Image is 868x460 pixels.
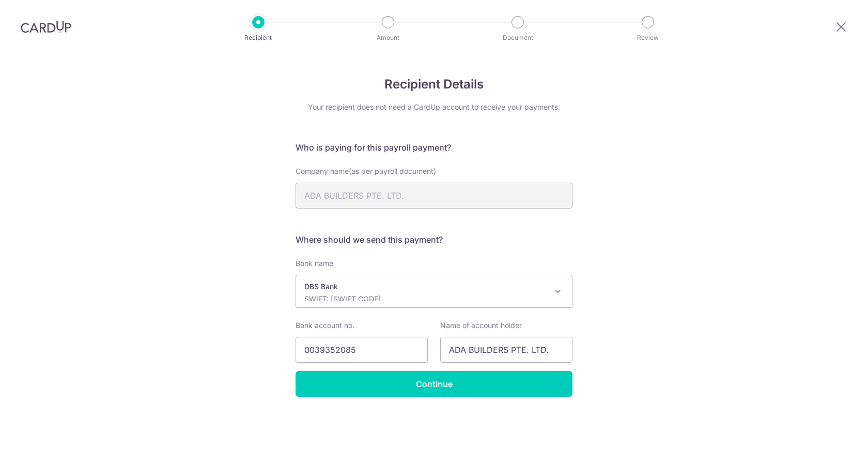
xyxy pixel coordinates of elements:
iframe: Opens a widget where you can find more information [802,429,858,455]
h5: Who is paying for this payroll payment? [296,141,572,154]
input: Continue [296,371,572,397]
h4: Recipient Details [296,75,572,94]
p: Document [479,33,556,43]
p: Recipient [220,33,297,43]
label: Name of account holder [440,320,522,331]
span: DBS Bank [296,275,572,307]
label: Bank account no. [296,320,354,331]
p: Amount [350,33,426,43]
p: DBS Bank [304,281,547,292]
span: Company name(as per payroll document) [296,167,436,175]
h5: Where should we send this payment? [296,233,572,246]
p: SWIFT: [SWIFT_CODE] [304,294,547,304]
p: Review [610,33,686,43]
img: CardUp [21,21,71,33]
span: DBS Bank [296,275,572,308]
div: Your recipient does not need a CardUp account to receive your payments. [296,102,572,112]
label: Bank name [296,258,333,269]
